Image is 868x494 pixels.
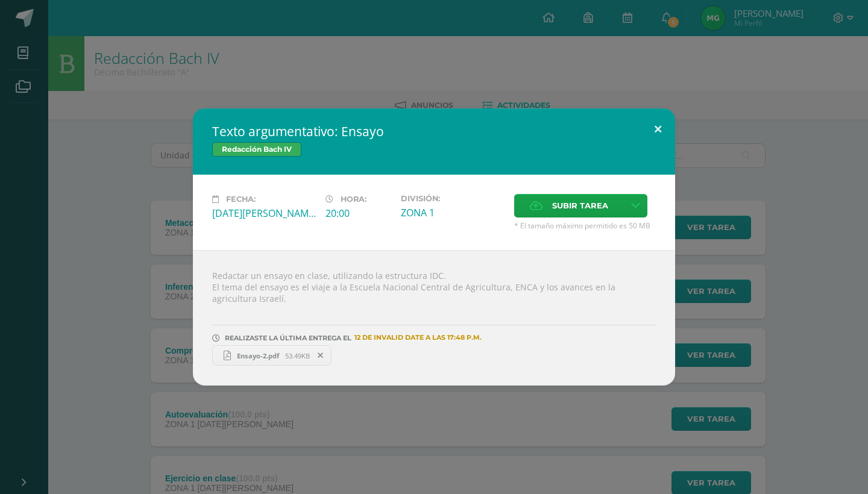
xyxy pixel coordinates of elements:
[401,206,505,219] div: ZONA 1
[226,195,256,204] span: Fecha:
[641,108,675,149] button: Close (Esc)
[552,195,608,217] span: Subir tarea
[212,345,332,366] a: Ensayo-2.pdf 53.49KB
[514,220,656,231] span: * El tamaño máximo permitido es 50 MB
[212,207,316,220] div: [DATE][PERSON_NAME]
[193,250,675,386] div: Redactar un ensayo en clase, utilizando la estructura IDC. El tema del ensayo es el viaje a la Es...
[212,142,301,157] span: Redacción Bach IV
[401,194,505,203] label: División:
[225,334,351,342] span: REALIZASTE LA ÚLTIMA ENTREGA EL
[285,351,310,360] span: 53.49KB
[310,349,331,362] span: Remover entrega
[231,351,285,360] span: Ensayo-2.pdf
[351,337,482,338] span: 12 DE Invalid Date A LAS 17:48 P.M.
[325,207,391,220] div: 20:00
[341,195,366,204] span: Hora:
[212,123,656,140] h2: Texto argumentativo: Ensayo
